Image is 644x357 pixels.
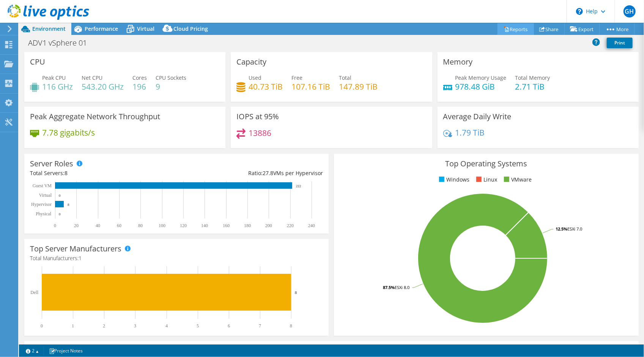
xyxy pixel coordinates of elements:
text: Dell [30,290,38,295]
span: Peak CPU [42,74,66,81]
span: Cloud Pricing [173,25,208,32]
text: 0 [54,223,56,228]
span: Peak Memory Usage [455,74,507,81]
text: 60 [117,223,121,228]
h4: 13886 [249,129,271,137]
text: 0 [59,212,61,216]
tspan: ESXi 8.0 [395,284,409,290]
span: Cores [132,74,147,81]
span: CPU Sockets [156,74,186,81]
h4: 107.16 TiB [291,82,330,91]
text: 5 [197,323,199,329]
span: Total [339,74,351,81]
text: 220 [287,223,294,228]
span: Environment [32,25,66,32]
text: 0 [41,323,43,329]
text: 240 [308,223,315,228]
text: 0 [59,194,61,197]
h4: 196 [132,82,147,91]
tspan: 87.5% [383,284,395,290]
h3: Top Operating Systems [340,160,633,168]
text: Virtual [39,193,52,198]
a: Print [607,38,633,48]
li: VMware [502,175,532,184]
text: 8 [68,203,69,207]
text: 40 [96,223,100,228]
text: 160 [223,223,230,228]
span: Used [249,74,261,81]
text: Guest VM [33,183,52,188]
h4: 147.89 TiB [339,82,378,91]
text: Hypervisor [31,202,52,207]
span: Virtual [137,25,154,32]
h3: IOPS at 95% [236,112,279,121]
h4: 40.73 TiB [249,82,283,91]
a: 2 [20,346,44,355]
h4: 543.20 GHz [82,82,124,91]
a: Reports [498,23,534,35]
h4: 9 [156,82,186,91]
span: 8 [65,169,68,177]
text: 8 [290,323,292,329]
h1: ADV1 vSphere 01 [25,39,99,47]
text: 4 [165,323,168,329]
span: 1 [79,254,82,262]
text: 20 [74,223,79,228]
h4: 2.71 TiB [515,82,550,91]
h4: 116 GHz [42,82,73,91]
h4: 1.79 TiB [455,128,485,137]
text: 140 [201,223,208,228]
h3: Capacity [236,58,266,66]
span: Free [291,74,302,81]
text: 120 [180,223,187,228]
text: 7 [259,323,261,329]
h4: Total Manufacturers: [30,254,323,262]
h3: Average Daily Write [443,112,512,121]
tspan: 12.5% [556,226,567,232]
h3: CPU [30,58,45,66]
text: 2 [103,323,105,329]
h3: Peak Aggregate Network Throughput [30,112,160,121]
text: 3 [134,323,136,329]
text: 6 [228,323,230,329]
div: Ratio: VMs per Hypervisor [176,169,323,177]
h4: 7.78 gigabits/s [42,128,95,137]
a: More [599,23,635,35]
text: 80 [138,223,143,228]
text: 180 [244,223,251,228]
span: Total Memory [515,74,550,81]
span: Performance [85,25,118,32]
h3: Memory [443,58,473,66]
text: Physical [36,211,51,216]
text: 200 [265,223,272,228]
text: 222 [296,184,301,188]
text: 1 [72,323,74,329]
a: Share [534,23,565,35]
h4: 978.48 GiB [455,82,507,91]
li: Windows [437,175,469,184]
span: 27.8 [263,169,273,177]
a: Project Notes [44,346,88,355]
h3: Server Roles [30,160,73,168]
span: Net CPU [82,74,102,81]
h3: Top Server Manufacturers [30,245,121,253]
svg: \n [576,8,583,15]
tspan: ESXi 7.0 [567,226,582,232]
div: Total Servers: [30,169,176,177]
a: Export [564,23,600,35]
text: 8 [295,290,297,295]
li: Linux [474,175,497,184]
span: GH [624,5,636,17]
text: 100 [159,223,165,228]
